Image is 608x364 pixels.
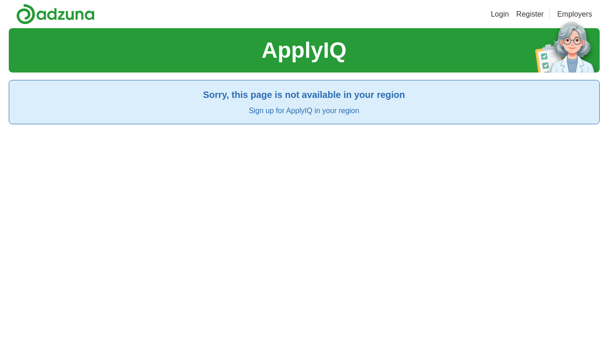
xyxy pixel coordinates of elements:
[17,88,592,102] h2: Sorry, this page is not available in your region
[516,9,544,20] a: Register
[16,4,95,24] img: Adzuna logo
[557,9,592,20] a: Employers
[491,9,509,20] a: Login
[249,107,359,115] a: Sign up for ApplyIQ in your region
[261,34,346,67] h1: ApplyIQ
